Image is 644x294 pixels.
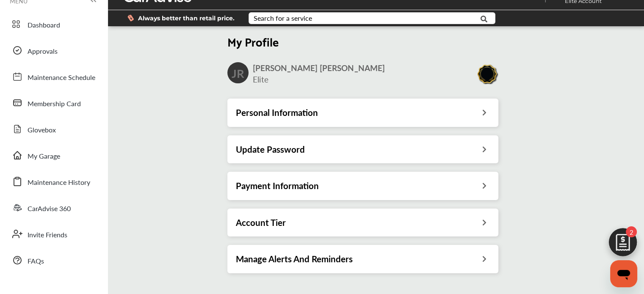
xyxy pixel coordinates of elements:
[236,253,353,264] h3: Manage Alerts And Reminders
[28,256,44,267] span: FAQs
[8,39,100,61] a: Approvals
[232,66,244,80] h2: JR
[476,63,498,84] img: Elitebadge.d198fa44.svg
[28,72,95,83] span: Maintenance Schedule
[8,144,100,166] a: My Garage
[8,92,100,114] a: Membership Card
[8,249,100,271] a: FAQs
[28,230,67,241] span: Invite Friends
[8,66,100,88] a: Maintenance Schedule
[28,99,81,110] span: Membership Card
[610,260,637,287] iframe: Button to launch messaging window
[8,170,100,192] a: Maintenance History
[28,203,71,214] span: CarAdvise 360
[254,15,312,22] div: Search for a service
[28,151,60,162] span: My Garage
[236,144,305,155] h3: Update Password
[28,20,60,31] span: Dashboard
[28,177,90,188] span: Maintenance History
[8,118,100,140] a: Glovebox
[227,34,498,49] h2: My Profile
[8,223,100,245] a: Invite Friends
[8,197,100,219] a: CarAdvise 360
[603,224,643,265] img: edit-cartIcon.11d11f9a.svg
[28,125,56,136] span: Glovebox
[626,226,637,237] span: 2
[127,14,134,22] img: dollor_label_vector.a70140d1.svg
[138,15,235,21] span: Always better than retail price.
[236,217,286,228] h3: Account Tier
[28,46,58,57] span: Approvals
[8,13,100,35] a: Dashboard
[253,62,384,74] span: [PERSON_NAME] [PERSON_NAME]
[236,107,318,118] h3: Personal Information
[236,180,319,191] h3: Payment Information
[253,74,268,85] span: Elite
